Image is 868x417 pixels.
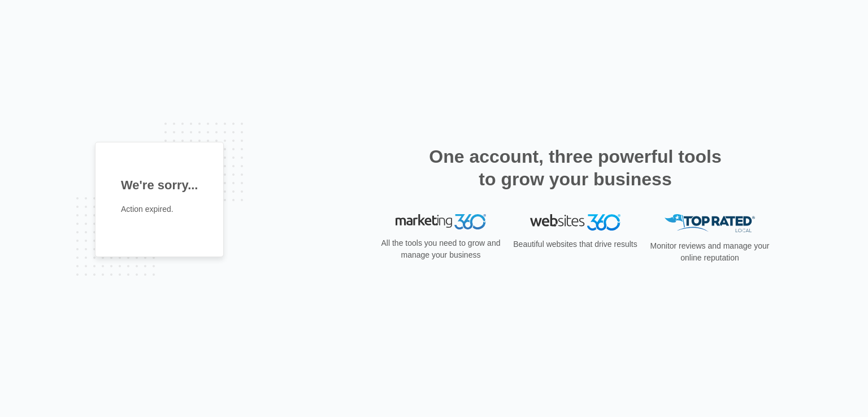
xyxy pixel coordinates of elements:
[530,214,620,231] img: Websites 360
[377,237,504,261] p: All the tools you need to grow and manage your business
[121,176,198,194] h1: We're sorry...
[665,214,755,233] img: Top Rated Local
[646,240,773,264] p: Monitor reviews and manage your online reputation
[512,238,639,250] p: Beautiful websites that drive results
[396,214,486,230] img: Marketing 360
[426,145,725,190] h2: One account, three powerful tools to grow your business
[121,203,198,215] p: Action expired.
